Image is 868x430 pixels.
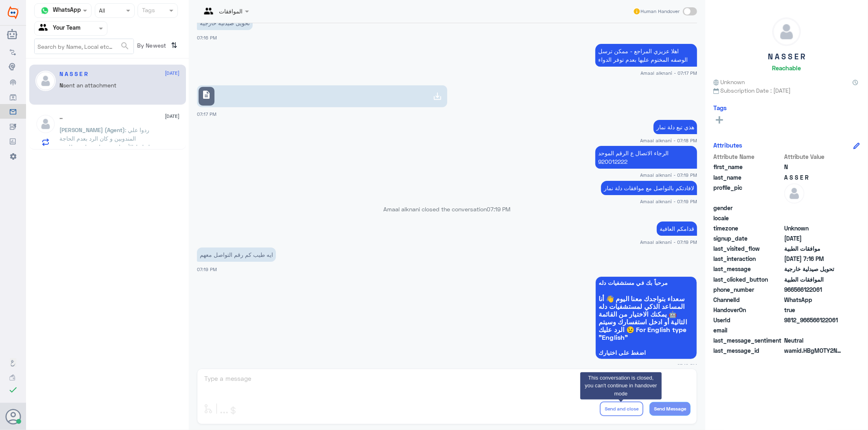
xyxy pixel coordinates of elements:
[641,8,680,15] span: Human Handover
[772,64,801,72] h6: Reachable
[35,71,56,91] img: defaultAdmin.png
[60,114,63,121] h5: ..
[8,6,18,19] img: Widebot Logo
[197,35,217,40] span: 07:16 PM
[640,198,697,205] span: Amaal alknani - 07:19 PM
[595,146,697,169] p: 20/8/2025, 7:19 PM
[599,350,694,356] span: اضغط على اختيارك
[784,336,843,345] span: 0
[713,234,783,243] span: signup_date
[197,267,217,272] span: 07:19 PM
[134,39,168,55] span: By Newest
[784,163,843,171] span: N
[784,244,843,253] span: موافقات الطبية
[197,111,216,117] span: 07:17 PM
[784,285,843,294] span: 966566122061
[713,346,783,355] span: last_message_id
[784,346,843,355] span: wamid.HBgMOTY2NTY2MTIyMDYxFQIAEhgUM0E5RUU5NzZBNUEwNTNEMUFCNzgA
[713,265,783,273] span: last_message
[640,137,697,144] span: Amaal alknani - 07:18 PM
[657,222,697,236] p: 20/8/2025, 7:19 PM
[197,248,276,262] p: 20/8/2025, 7:19 PM
[713,141,742,149] h6: Attributes
[599,280,694,286] span: مرحباً بك في مستشفيات دله
[141,6,155,16] div: Tags
[171,39,178,52] i: ⇅
[784,152,843,161] span: Attribute Value
[595,44,697,67] p: 20/8/2025, 7:17 PM
[713,152,783,161] span: Attribute Name
[640,172,697,178] span: Amaal alknani - 07:19 PM
[784,173,843,182] span: A S S E R
[713,306,783,314] span: HandoverOn
[773,18,800,46] img: defaultAdmin.png
[677,362,697,369] span: 07:19 PM
[640,239,697,245] span: Amaal alknani - 07:19 PM
[784,316,843,324] span: 9812_966566122061
[713,244,783,253] span: last_visited_flow
[713,204,783,212] span: gender
[201,90,211,100] span: description
[599,295,694,341] span: سعداء بتواجدك معنا اليوم 👋 أنا المساعد الذكي لمستشفيات دله 🤖 يمكنك الاختيار من القائمة التالية أو...
[654,120,697,134] p: 20/8/2025, 7:18 PM
[713,295,783,304] span: ChannelId
[713,285,783,294] span: phone_number
[120,41,130,51] span: search
[197,85,447,107] a: description
[60,126,125,133] span: [PERSON_NAME] (Agent)
[784,214,843,222] span: null
[39,4,51,17] img: whatsapp.png
[713,163,783,171] span: first_name
[713,254,783,263] span: last_interaction
[649,402,691,416] button: Send Message
[8,385,18,395] i: check
[35,114,56,134] img: defaultAdmin.png
[713,336,783,345] span: last_message_sentiment
[784,265,843,273] span: تحويل صيدلية خارجية
[165,69,180,77] span: [DATE]
[784,326,843,334] span: null
[600,402,643,416] button: Send and close
[784,183,805,204] img: defaultAdmin.png
[641,69,697,76] span: Amaal alknani - 07:17 PM
[713,224,783,232] span: timezone
[784,275,843,284] span: الموافقات الطبية
[784,295,843,304] span: 2
[784,306,843,314] span: true
[60,82,63,89] span: N
[784,234,843,243] span: 2025-05-31T14:47:51.336Z
[5,409,21,424] button: Avatar
[63,82,117,89] span: sent an attachment
[713,275,783,284] span: last_clicked_button
[784,204,843,212] span: null
[713,173,783,182] span: last_name
[35,39,133,54] input: Search by Name, Local etc…
[784,224,843,232] span: Unknown
[713,214,783,222] span: locale
[120,39,130,53] button: search
[60,71,88,78] h5: N A S S E R
[713,316,783,324] span: UserId
[39,22,51,35] img: yourTeam.svg
[713,86,860,95] span: Subscription Date : [DATE]
[197,205,697,213] p: Amaal alknani closed the conversation
[197,16,253,30] p: 20/8/2025, 7:16 PM
[713,78,745,86] span: Unknown
[487,206,511,213] span: 07:19 PM
[713,104,727,111] h6: Tags
[768,52,805,61] h5: N A S S E R
[713,326,783,334] span: email
[784,254,843,263] span: 2025-08-20T16:16:11.338Z
[60,126,150,150] span: : ردوا علي المندوبين و كان الرد بعدم الحاجة لتطيط الأعصاب و يحتاجون اشعة للقدم
[601,181,697,195] p: 20/8/2025, 7:19 PM
[165,113,180,120] span: [DATE]
[713,183,783,202] span: profile_pic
